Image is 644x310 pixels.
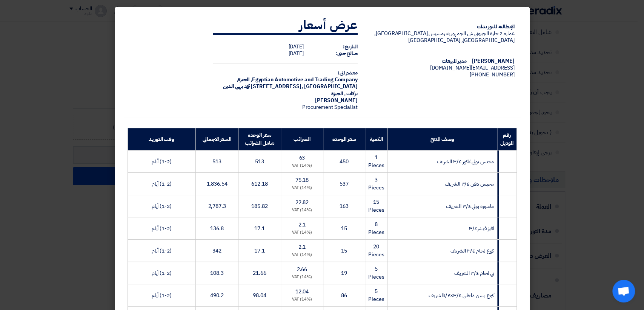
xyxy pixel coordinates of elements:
div: (14%) VAT [284,163,320,169]
span: 75.18 [295,176,309,184]
span: 513 [212,158,221,166]
span: (1-2) أيام [152,247,172,255]
th: الضرائب [281,128,323,150]
span: [EMAIL_ADDRESS][DOMAIN_NAME] [430,64,514,72]
span: 12.04 [295,288,309,296]
strong: مقدم الى: [338,69,358,77]
span: Procurement Specialist [302,103,358,111]
span: افيز فيشر٣/٤ [469,225,494,232]
span: 20 Pieces [368,243,384,259]
span: 17.1 [254,247,265,255]
span: 108.3 [210,269,224,277]
span: 185.82 [251,202,267,210]
span: (1-2) أيام [152,225,172,232]
span: 342 [212,247,221,255]
span: 5 Pieces [368,287,384,303]
th: سعر الوحدة شامل الضرائب [238,128,281,150]
span: (1-2) أيام [152,291,172,299]
th: وقت التوريد [128,128,195,150]
span: (1-2) أيام [152,202,172,210]
span: 15 [341,247,347,255]
div: Open chat [612,280,635,302]
span: 21.66 [253,269,266,277]
span: 8 Pieces [368,220,384,236]
span: 15 [341,225,347,232]
span: 17.1 [254,225,265,232]
strong: عرض أسعار [299,16,358,34]
span: 612.18 [251,180,267,188]
span: 450 [340,158,349,166]
span: 5 Pieces [368,265,384,281]
span: 136.8 [210,225,224,232]
strong: التاريخ: [343,43,358,51]
span: محبس بولي لاكور ٣/٤ الشريف [437,158,494,166]
span: Egyptian Automotive and Trading Company, [251,76,358,84]
span: 537 [340,180,349,188]
th: الكمية [365,128,387,150]
span: 63 [299,154,305,162]
span: 490.2 [210,291,224,299]
span: [DATE] [288,50,303,57]
span: [DATE] [288,43,303,51]
div: (14%) VAT [284,229,320,236]
span: محبس دفن ٣/٤ الشريف [445,180,494,188]
span: (1-2) أيام [152,180,172,188]
th: رقم الموديل [497,128,516,150]
span: 1 Pieces [368,153,384,169]
span: 2.1 [298,243,306,251]
span: 15 Pieces [368,198,384,214]
div: (14%) VAT [284,207,320,214]
span: 2,787.3 [208,202,226,210]
span: 2.66 [297,265,307,273]
div: (14%) VAT [284,274,320,281]
div: (14%) VAT [284,185,320,191]
span: كوع بسن داخلي ٣/٤×١/٢الشريف [429,291,494,299]
span: ماسوره بولي ٣/٤ الشريف [446,202,494,210]
span: [PERSON_NAME] [315,96,358,104]
th: وصف المنتج [387,128,497,150]
div: (14%) VAT [284,296,320,303]
span: الجيزة, [GEOGRAPHIC_DATA] ,[STREET_ADDRESS] محمد بهي الدين بركات , الجيزة [223,76,357,97]
span: كوع لحام ٣/٤ الشريف [450,247,494,255]
th: السعر الاجمالي [195,128,238,150]
span: (1-2) أيام [152,158,172,166]
span: 3 Pieces [368,176,384,192]
span: 513 [255,158,264,166]
span: 98.04 [253,291,266,299]
div: الإيطالية للتوريدات [370,23,515,30]
th: سعر الوحدة [323,128,365,150]
span: تي لحام ٣/٤ الشريف [454,269,494,277]
span: عماره 2 حارة الجبروني ش الجمهورية رمسيس [GEOGRAPHIC_DATA], [GEOGRAPHIC_DATA], [GEOGRAPHIC_DATA] [374,29,514,44]
span: 19 [341,269,347,277]
span: (1-2) أيام [152,269,172,277]
span: 163 [340,202,349,210]
span: [PHONE_NUMBER] [470,71,515,79]
span: 86 [341,291,347,299]
div: (14%) VAT [284,252,320,258]
span: 1,836.54 [206,180,227,188]
div: [PERSON_NAME] – مدير المبيعات [370,58,515,65]
span: 2.1 [298,221,306,229]
span: 22.82 [295,198,309,206]
strong: صالح حتى: [335,50,358,57]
